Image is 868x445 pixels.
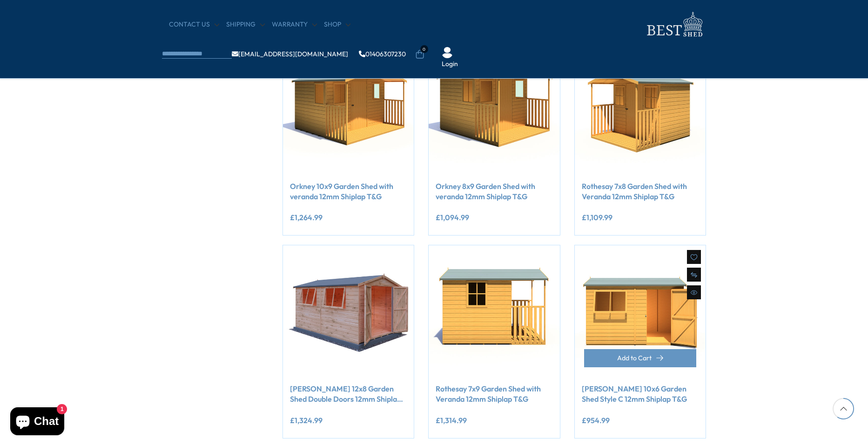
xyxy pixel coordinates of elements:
[232,51,348,57] a: [EMAIL_ADDRESS][DOMAIN_NAME]
[436,417,467,424] ins: £1,314.99
[582,384,699,405] a: [PERSON_NAME] 10x6 Garden Shed Style C 12mm Shiplap T&G
[415,50,424,59] a: 0
[582,181,699,202] a: Rothesay 7x8 Garden Shed with Veranda 12mm Shiplap T&G
[290,417,323,424] ins: £1,324.99
[436,384,553,405] a: Rothesay 7x9 Garden Shed with Veranda 12mm Shiplap T&G
[359,51,406,57] a: 01406307230
[290,214,323,221] ins: £1,264.99
[442,60,458,69] a: Login
[226,20,265,29] a: Shipping
[436,214,469,221] ins: £1,094.99
[436,181,553,202] a: Orkney 8x9 Garden Shed with veranda 12mm Shiplap T&G
[290,384,407,405] a: [PERSON_NAME] 12x8 Garden Shed Double Doors 12mm Shiplap T&G
[272,20,317,29] a: Warranty
[617,355,652,361] span: Add to Cart
[324,20,350,29] a: Shop
[442,47,453,58] img: User Icon
[169,20,219,29] a: CONTACT US
[420,45,428,53] span: 0
[290,181,407,202] a: Orkney 10x9 Garden Shed with veranda 12mm Shiplap T&G
[582,417,610,424] ins: £954.99
[7,407,67,438] inbox-online-store-chat: Shopify online store chat
[584,349,697,367] button: Add to Cart
[582,214,612,221] ins: £1,109.99
[641,9,707,40] img: logo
